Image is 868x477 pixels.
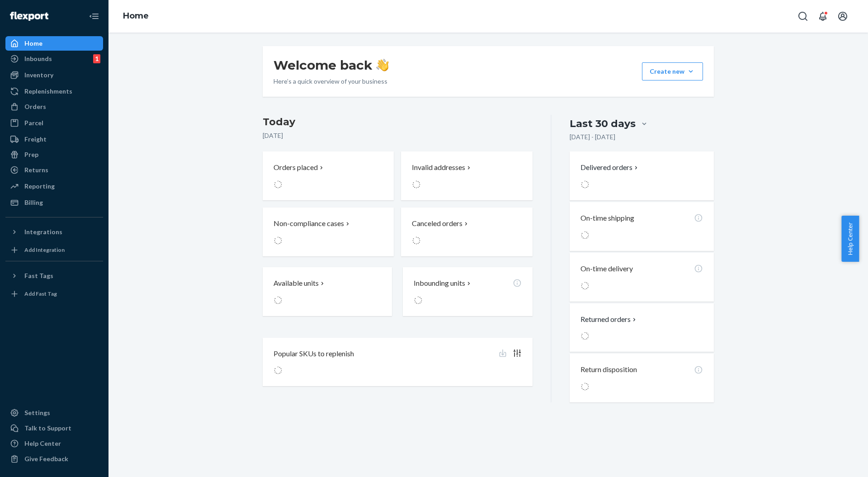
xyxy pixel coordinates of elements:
div: Parcel [24,118,43,128]
div: Inventory [24,71,53,80]
div: Talk to Support [24,424,71,433]
img: Flexport logo [10,12,48,21]
div: Last 30 days [570,117,636,131]
button: Non-compliance cases [263,208,394,256]
a: Inbounds1 [5,52,103,66]
button: Inbounding units [403,267,532,316]
button: Open account menu [834,7,852,25]
button: Canceled orders [401,208,532,256]
a: Help Center [5,436,103,451]
div: Inbounds [24,54,52,63]
button: Integrations [5,225,103,239]
p: Canceled orders [412,218,462,229]
div: Integrations [24,227,62,236]
p: Non-compliance cases [274,218,344,229]
p: [DATE] [263,131,533,140]
p: Here’s a quick overview of your business [274,77,389,86]
a: Add Integration [5,243,103,257]
div: Prep [24,150,38,159]
div: Fast Tags [24,271,53,280]
a: Replenishments [5,84,103,99]
a: Add Fast Tag [5,287,103,301]
ol: breadcrumbs [116,3,156,29]
a: Home [5,36,103,51]
p: [DATE] - [DATE] [570,132,615,142]
p: On-time delivery [580,264,633,274]
a: Billing [5,195,103,210]
a: Returns [5,163,103,177]
div: Freight [24,135,47,144]
button: Open notifications [814,7,832,25]
div: Home [24,39,42,48]
img: hand-wave emoji [376,59,389,71]
button: Invalid addresses [401,151,532,200]
button: Returned orders [580,314,638,325]
div: Help Center [24,439,61,448]
div: Returns [24,165,48,175]
div: Give Feedback [24,454,68,463]
button: Close Navigation [85,7,103,25]
p: Available units [274,278,319,288]
a: Orders [5,99,103,114]
button: Orders placed [263,151,394,200]
a: Parcel [5,116,103,130]
button: Available units [263,267,392,316]
div: Billing [24,198,43,207]
a: Prep [5,147,103,162]
div: Replenishments [24,87,72,96]
a: Inventory [5,68,103,82]
div: Reporting [24,182,55,191]
p: Inbounding units [414,278,465,288]
p: On-time shipping [580,213,634,223]
a: Reporting [5,179,103,194]
div: Add Integration [24,246,65,254]
button: Open Search Box [794,7,812,25]
a: Settings [5,406,103,420]
a: Home [123,11,149,21]
p: Invalid addresses [412,162,465,173]
a: Talk to Support [5,421,103,435]
a: Freight [5,132,103,146]
p: Popular SKUs to replenish [274,349,354,359]
button: Give Feedback [5,452,103,466]
div: Orders [24,102,46,111]
button: Fast Tags [5,269,103,283]
button: Create new [642,62,703,80]
button: Help Center [841,216,859,262]
h3: Today [263,115,533,129]
div: Settings [24,408,50,417]
div: 1 [93,54,100,63]
p: Orders placed [274,162,318,173]
p: Return disposition [580,364,637,375]
h1: Welcome back [274,57,389,73]
button: Delivered orders [580,162,640,173]
div: Add Fast Tag [24,290,57,298]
